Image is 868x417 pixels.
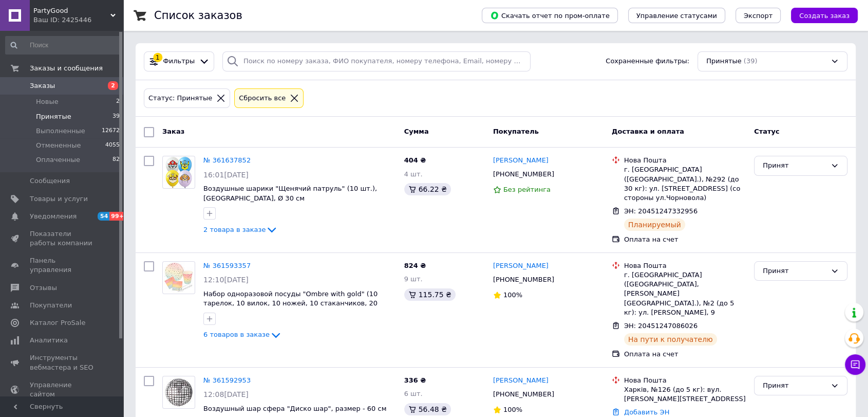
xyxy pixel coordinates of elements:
div: Принят [763,266,826,277]
span: 336 ₴ [404,376,426,384]
span: Скачать отчет по пром-оплате [490,11,610,20]
span: Инструменты вебмастера и SEO [30,353,95,372]
div: 115.75 ₴ [404,288,456,301]
span: 12:10[DATE] [203,276,249,284]
span: Экспорт [744,12,772,20]
span: 39 [112,112,120,121]
button: Создать заказ [791,8,858,23]
span: 12:08[DATE] [203,390,249,398]
div: Ваш ID: 2425446 [33,15,123,25]
div: г. [GEOGRAPHIC_DATA] ([GEOGRAPHIC_DATA].), №292 (до 30 кг): ул. [STREET_ADDRESS] (со стороны ул.Ч... [624,165,746,203]
button: Скачать отчет по пром-оплате [482,8,618,23]
a: № 361593357 [203,262,251,269]
span: Отзывы [30,283,57,293]
span: Покупатель [493,128,539,135]
span: 100% [503,291,522,299]
div: Нова Пошта [624,156,746,165]
span: Сумма [404,128,429,135]
span: Отмененные [36,141,81,150]
span: 4 шт. [404,170,423,178]
div: Оплата на счет [624,350,746,359]
span: Фильтры [163,57,195,66]
div: Сбросить все [237,93,288,104]
span: (39) [744,57,758,65]
a: Набор одноразовой посуды "Ombre with gold" (10 тарелок, 10 вилок, 10 ножей, 10 стаканчиков, 20 са... [203,290,378,317]
div: [PHONE_NUMBER] [491,168,556,181]
span: Покупатели [30,301,72,310]
span: Оплаченные [36,155,80,165]
span: 99+ [109,212,126,221]
a: [PERSON_NAME] [493,156,549,166]
img: Фото товару [164,262,194,294]
span: 9 шт. [404,275,423,283]
span: 2 [116,97,120,106]
div: 66.22 ₴ [404,183,451,195]
div: Нова Пошта [624,376,746,385]
span: Каталог ProSale [30,318,85,328]
span: 16:01[DATE] [203,171,249,179]
button: Экспорт [735,8,781,23]
img: Фото товару [164,156,194,188]
span: Доставка и оплата [612,128,684,135]
div: г. [GEOGRAPHIC_DATA] ([GEOGRAPHIC_DATA], [PERSON_NAME][GEOGRAPHIC_DATA].), №2 (до 5 кг): ул. [PER... [624,270,746,317]
button: Управление статусами [628,8,725,23]
img: Фото товару [164,376,194,408]
a: № 361637852 [203,156,251,164]
a: Воздушный шар сфера "Диско шар", размер - 60 см [203,405,386,412]
span: Создать заказ [799,12,850,20]
div: Принят [763,380,826,391]
input: Поиск [5,36,121,55]
div: Нова Пошта [624,261,746,270]
span: Панель управления [30,256,95,275]
span: Сохраненные фильтры: [606,57,689,66]
span: Выполненные [36,126,85,136]
span: 824 ₴ [404,262,426,269]
span: Аналитика [30,336,68,345]
span: 6 товаров в заказе [203,331,270,338]
span: 2 товара в заказе [203,226,266,233]
span: 6 шт. [404,390,423,397]
button: Чат с покупателем [845,354,865,375]
div: 56.48 ₴ [404,403,451,415]
span: 82 [112,155,120,165]
a: 6 товаров в заказе [203,331,282,338]
span: 4055 [105,141,120,150]
span: Товары и услуги [30,194,88,204]
span: Принятые [706,57,742,66]
div: Планируемый [624,219,685,231]
span: 2 [108,81,118,90]
span: Статус [754,128,780,135]
span: Принятые [36,112,71,121]
div: Статус: Принятые [146,93,214,104]
h1: Список заказов [154,9,242,22]
div: Оплата на счет [624,235,746,244]
span: Заказы [30,81,55,90]
span: Показатели работы компании [30,229,95,248]
span: Новые [36,97,59,106]
div: [PHONE_NUMBER] [491,273,556,286]
span: ЭН: 20451247086026 [624,322,697,330]
span: ЭН: 20451247332956 [624,207,697,215]
a: Добавить ЭН [624,408,669,416]
span: Уведомления [30,212,77,221]
span: 404 ₴ [404,156,426,164]
a: Воздушные шарики "Щенячий патруль" (10 шт.), [GEOGRAPHIC_DATA], Ø 30 см [203,185,377,202]
a: Создать заказ [781,11,858,19]
a: № 361592953 [203,376,251,384]
span: PartyGood [33,6,110,15]
div: 1 [153,53,162,62]
span: Сообщения [30,176,70,186]
span: Заказ [162,128,184,135]
div: Харків, №126 (до 5 кг): вул. [PERSON_NAME][STREET_ADDRESS] [624,385,746,404]
span: 12672 [102,126,120,136]
a: 2 товара в заказе [203,226,278,233]
input: Поиск по номеру заказа, ФИО покупателя, номеру телефона, Email, номеру накладной [222,51,531,71]
span: Управление сайтом [30,380,95,399]
div: На пути к получателю [624,333,717,346]
span: Заказы и сообщения [30,64,103,73]
span: Без рейтинга [503,186,551,193]
a: Фото товару [162,261,195,294]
